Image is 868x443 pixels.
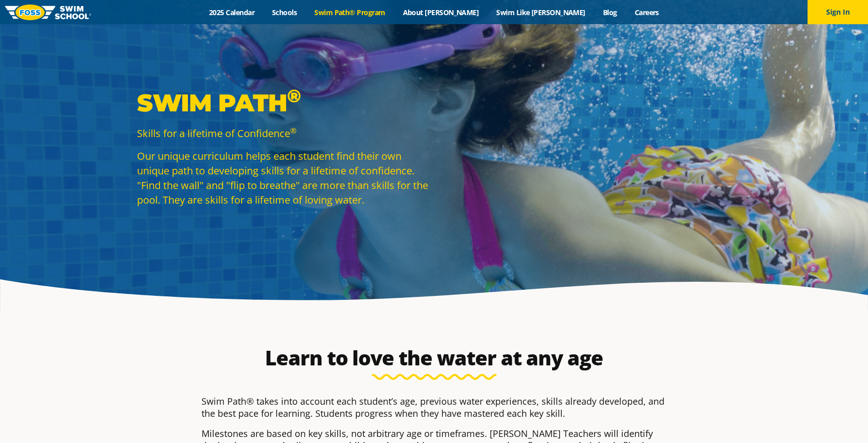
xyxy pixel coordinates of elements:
p: Swim Path [137,88,429,118]
sup: ® [290,125,296,136]
p: Skills for a lifetime of Confidence [137,126,429,141]
p: Swim Path® takes into account each student’s age, previous water experiences, skills already deve... [202,395,667,419]
a: Swim Path® Program [306,8,394,17]
sup: ® [287,85,301,107]
a: 2025 Calendar [201,8,263,17]
a: Careers [626,8,667,17]
a: About [PERSON_NAME] [394,8,488,17]
img: FOSS Swim School Logo [5,5,91,20]
a: Swim Like [PERSON_NAME] [488,8,594,17]
p: Our unique curriculum helps each student find their own unique path to developing skills for a li... [137,149,429,207]
a: Schools [263,8,306,17]
h2: Learn to love the water at any age [196,346,672,370]
a: Blog [594,8,626,17]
